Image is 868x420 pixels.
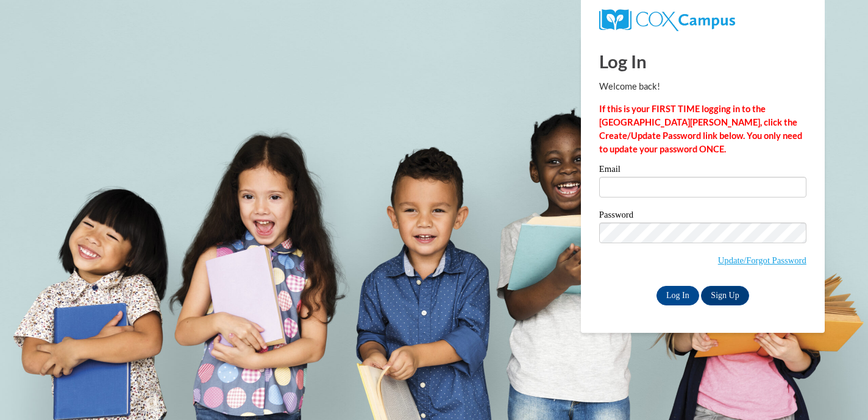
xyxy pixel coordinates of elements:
[599,49,806,74] h1: Log In
[599,165,806,177] label: Email
[599,104,802,154] strong: If this is your FIRST TIME logging in to the [GEOGRAPHIC_DATA][PERSON_NAME], click the Create/Upd...
[701,286,749,305] a: Sign Up
[656,286,699,305] input: Log In
[599,9,735,31] img: COX Campus
[599,210,806,222] label: Password
[718,255,806,265] a: Update/Forgot Password
[599,80,806,93] p: Welcome back!
[599,14,735,24] a: COX Campus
